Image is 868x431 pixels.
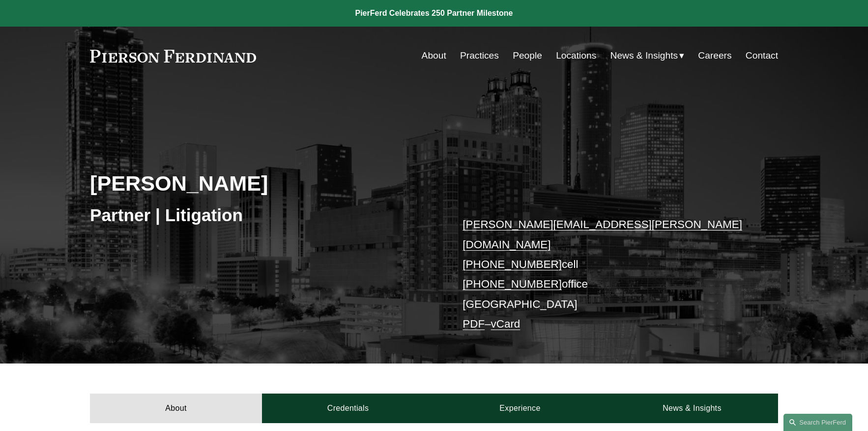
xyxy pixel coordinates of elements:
[491,318,521,330] a: vCard
[463,278,562,290] a: [PHONE_NUMBER]
[463,215,749,334] p: cell office [GEOGRAPHIC_DATA] –
[746,46,778,65] a: Contact
[556,46,596,65] a: Locations
[422,46,446,65] a: About
[262,394,434,423] a: Credentials
[90,394,262,423] a: About
[434,394,606,423] a: Experience
[463,318,485,330] a: PDF
[610,46,685,65] a: folder dropdown
[463,218,742,250] a: [PERSON_NAME][EMAIL_ADDRESS][PERSON_NAME][DOMAIN_NAME]
[610,47,678,65] span: News & Insights
[698,46,731,65] a: Careers
[783,414,852,431] a: Search this site
[90,170,434,196] h2: [PERSON_NAME]
[463,258,562,270] a: [PHONE_NUMBER]
[513,46,542,65] a: People
[90,204,434,226] h3: Partner | Litigation
[460,46,499,65] a: Practices
[606,394,778,423] a: News & Insights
